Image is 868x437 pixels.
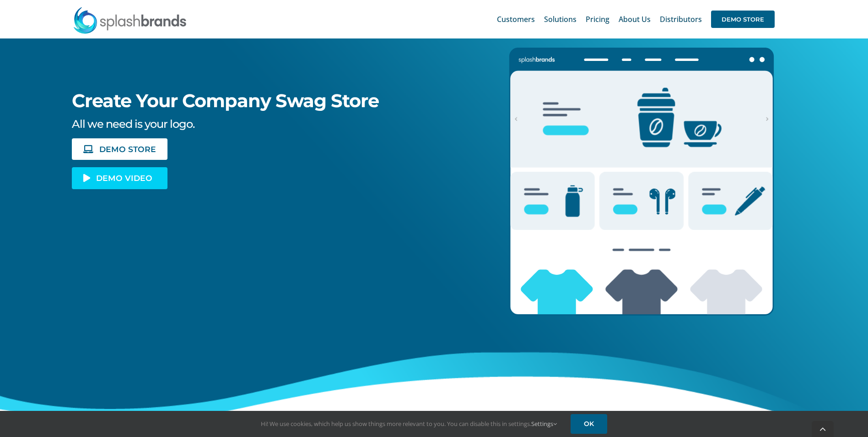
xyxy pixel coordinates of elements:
a: Settings [531,420,557,428]
span: DEMO STORE [99,145,156,153]
a: DEMO STORE [72,138,167,160]
span: Create Your Company Swag Store [72,89,379,112]
a: Pricing [586,5,609,34]
img: SplashBrands.com Logo [73,6,187,34]
span: DEMO STORE [711,11,775,28]
span: Distributors [660,16,702,23]
span: Customers [497,16,535,23]
span: Pricing [586,16,609,23]
span: About Us [619,16,651,23]
span: Hi! We use cookies, which help us show things more relevant to you. You can disable this in setti... [261,420,557,428]
a: OK [571,414,607,434]
nav: Main Menu Sticky [497,5,775,34]
a: DEMO STORE [711,5,775,34]
span: DEMO VIDEO [96,174,152,182]
a: Customers [497,5,535,34]
span: All we need is your logo. [72,117,194,131]
span: Solutions [544,16,577,23]
a: Distributors [660,5,702,34]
